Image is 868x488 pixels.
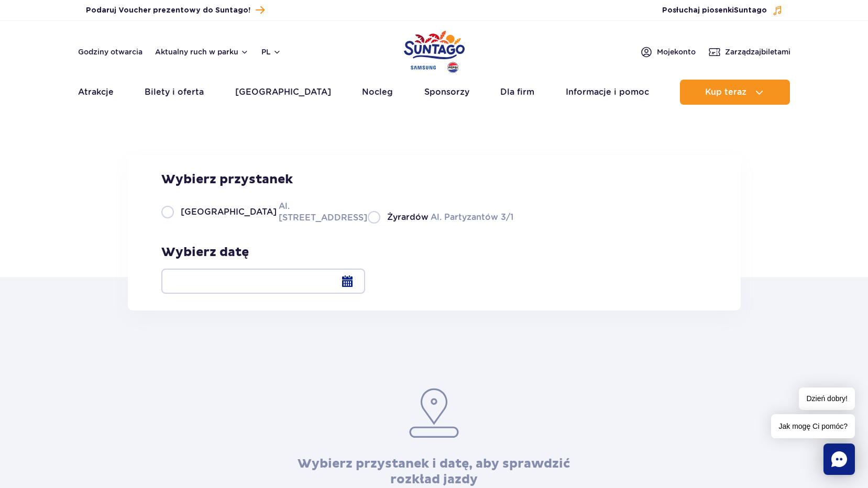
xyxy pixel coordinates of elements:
a: Informacje i pomoc [566,80,649,105]
a: [GEOGRAPHIC_DATA] [235,80,331,105]
button: pl [261,47,281,57]
button: Aktualny ruch w parku [155,48,249,56]
span: Posłuchaj piosenki [662,5,767,16]
span: Kup teraz [705,87,746,97]
span: [GEOGRAPHIC_DATA] [181,206,277,218]
a: Atrakcje [78,80,114,105]
a: Nocleg [362,80,393,105]
label: Al. [STREET_ADDRESS] [161,200,355,224]
a: Park of Poland [404,26,465,74]
a: Bilety i oferta [145,80,204,105]
a: Mojekonto [640,46,696,58]
h3: Wybierz przystanek i datę, aby sprawdzić rozkład jazdy [273,456,595,487]
a: Zarządzajbiletami [708,46,790,58]
h3: Wybierz datę [161,245,365,260]
label: Al. Partyzantów 3/1 [368,210,513,224]
span: Jak mogę Ci pomóc? [771,414,855,438]
span: Moje konto [657,47,696,57]
span: Podaruj Voucher prezentowy do Suntago! [86,5,250,16]
a: Godziny otwarcia [78,47,142,57]
a: Sponsorzy [424,80,469,105]
div: Chat [823,443,855,475]
img: pin.953eee3c.svg [408,387,460,439]
a: Podaruj Voucher prezentowy do Suntago! [86,3,265,17]
span: Dzień dobry! [799,387,855,410]
button: Kup teraz [680,80,790,105]
h3: Wybierz przystanek [161,172,513,187]
span: Zarządzaj biletami [725,47,790,57]
a: Dla firm [500,80,534,105]
button: Posłuchaj piosenkiSuntago [662,5,783,16]
span: Suntago [734,7,767,14]
span: Żyrardów [387,212,428,223]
